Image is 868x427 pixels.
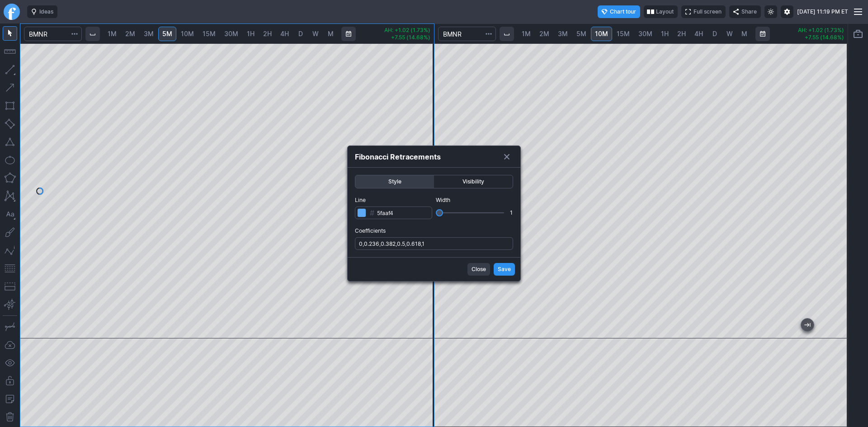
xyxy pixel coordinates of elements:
[494,263,515,276] button: Save
[436,196,513,205] span: Width
[467,263,490,276] button: Close
[498,265,511,274] span: Save
[509,208,513,217] div: 1
[355,206,432,219] input: Line#
[355,175,434,188] button: Style
[355,226,513,235] span: Coefficients
[472,265,486,274] span: Close
[355,196,432,205] span: Line
[434,175,513,188] button: Visibility
[359,177,430,186] span: Style
[438,177,509,186] span: Visibility
[355,152,441,162] h4: Fibonacci Retracements
[355,237,513,250] input: Coefficients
